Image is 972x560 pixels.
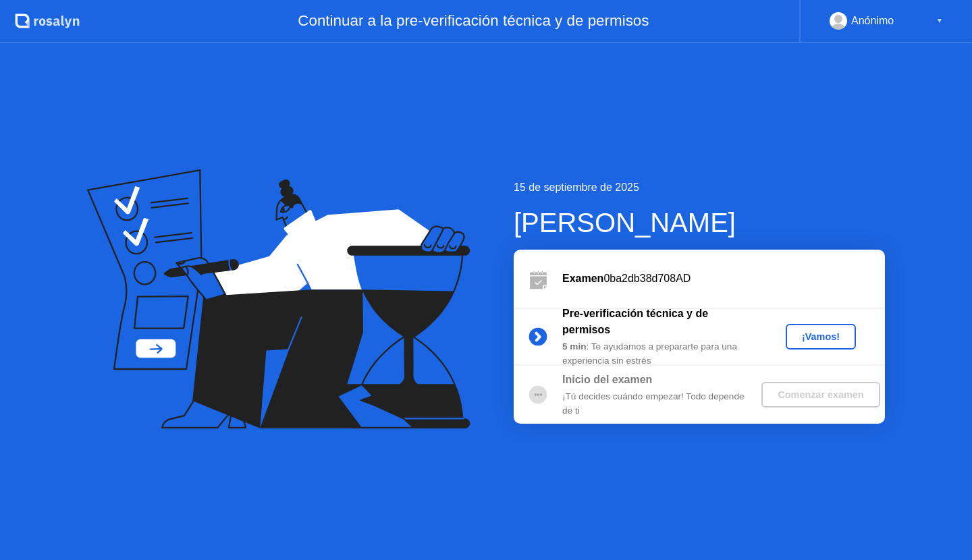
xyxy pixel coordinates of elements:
b: Inicio del examen [562,374,652,385]
div: : Te ayudamos a prepararte para una experiencia sin estrés [562,340,757,368]
b: Pre-verificación técnica y de permisos [562,308,708,335]
button: ¡Vamos! [786,324,856,349]
div: Anónimo [851,12,894,30]
div: [PERSON_NAME] [514,202,885,243]
b: 5 min [562,341,587,352]
div: 0ba2db38d708AD [562,271,885,287]
div: ▼ [936,12,943,30]
b: Examen [562,273,603,284]
div: ¡Vamos! [791,331,850,342]
div: 15 de septiembre de 2025 [514,179,885,196]
div: Comenzar examen [767,389,874,400]
button: Comenzar examen [761,382,880,408]
div: ¡Tú decides cuándo empezar! Todo depende de ti [562,390,757,418]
